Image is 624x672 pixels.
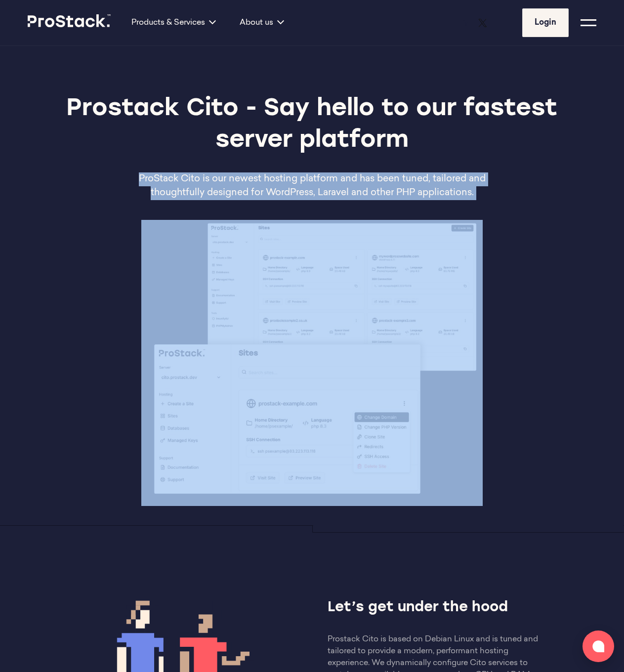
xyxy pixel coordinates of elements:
span: Login [535,19,556,27]
div: About us [228,17,296,29]
div: Products & Services [120,17,228,29]
a: Prostack logo [28,14,112,31]
img: Cito-website-page-1-768x644.png [141,220,483,506]
a: Login [522,8,569,37]
h3: Let’s get under the hood [328,598,552,618]
p: ProStack Cito is our newest hosting platform and has been tuned, tailored and thoughtfully design... [113,172,511,200]
h1: Prostack Cito - Say hello to our fastest server platform [56,93,568,157]
button: Open chat window [582,630,614,662]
